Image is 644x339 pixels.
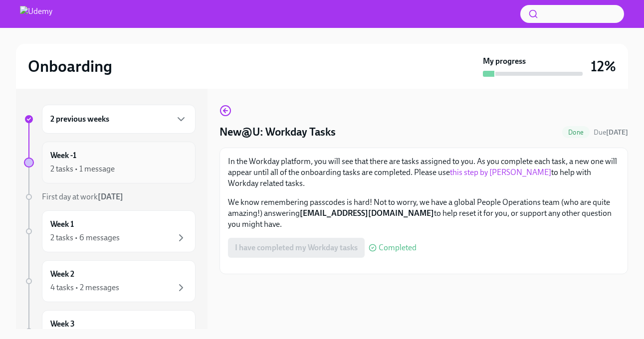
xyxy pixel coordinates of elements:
h6: Week 1 [50,219,74,230]
a: Week 12 tasks • 6 messages [24,210,196,252]
span: Completed [379,244,417,252]
span: September 15th, 2025 13:00 [594,128,628,137]
img: Udemy [20,6,52,22]
div: 2 previous weeks [42,105,196,134]
a: this step by [PERSON_NAME] [450,168,551,177]
p: We know remembering passcodes is hard! Not to worry, we have a global People Operations team (who... [228,197,620,230]
strong: My progress [483,56,526,67]
div: 2 tasks • 1 message [50,164,115,174]
a: Week -12 tasks • 1 message [24,142,196,183]
strong: [DATE] [606,128,628,137]
h6: 2 previous weeks [50,114,109,125]
div: 2 tasks • 6 messages [50,232,120,243]
span: First day at work [42,192,123,201]
span: Done [562,129,590,136]
a: Week 24 tasks • 2 messages [24,260,196,302]
h2: Onboarding [28,56,112,76]
strong: [EMAIL_ADDRESS][DOMAIN_NAME] [300,208,434,218]
h3: 12% [591,57,616,75]
h4: New@U: Workday Tasks [219,125,336,140]
h6: Week 2 [50,269,74,280]
a: First day at work[DATE] [24,191,196,202]
div: 4 tasks • 2 messages [50,282,119,293]
span: Due [594,128,628,137]
strong: [DATE] [98,192,123,201]
p: In the Workday platform, you will see that there are tasks assigned to you. As you complete each ... [228,156,620,189]
h6: Week 3 [50,319,75,330]
h6: Week -1 [50,150,76,161]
